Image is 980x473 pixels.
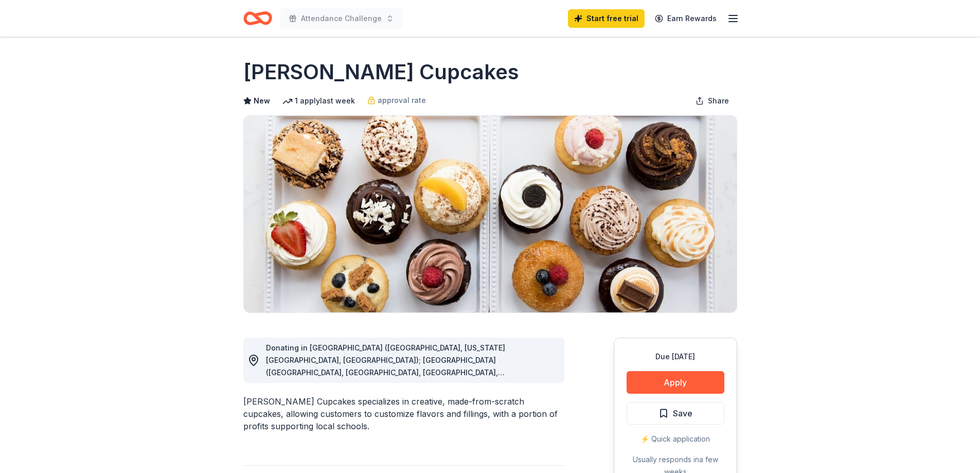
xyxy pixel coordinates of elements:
div: ⚡️ Quick application [627,433,724,445]
div: [PERSON_NAME] Cupcakes specializes in creative, made-from-scratch cupcakes, allowing customers to... [243,395,564,432]
img: Image for Molly's Cupcakes [244,116,737,312]
a: Home [243,6,272,30]
span: Donating in [GEOGRAPHIC_DATA] ([GEOGRAPHIC_DATA], [US_STATE][GEOGRAPHIC_DATA], [GEOGRAPHIC_DATA])... [266,343,555,439]
button: Attendance Challenge [280,8,402,29]
h1: [PERSON_NAME] Cupcakes [243,58,519,86]
span: New [254,95,270,107]
span: Save [673,407,692,420]
div: Due [DATE] [627,351,724,363]
a: Start free trial [568,9,645,28]
button: Share [687,91,737,111]
button: Apply [627,371,724,394]
a: Earn Rewards [649,9,723,28]
span: Attendance Challenge [301,12,382,25]
a: approval rate [367,94,426,107]
button: Save [627,402,724,425]
span: Share [708,95,729,107]
div: 1 apply last week [282,95,355,107]
span: approval rate [378,94,426,107]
